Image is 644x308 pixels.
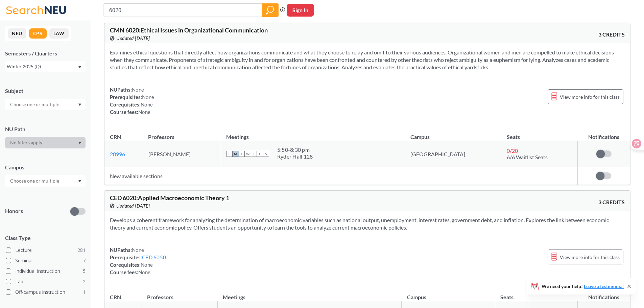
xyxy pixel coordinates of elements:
[257,151,263,157] span: F
[109,4,257,16] input: Class, professor, course number, "phrase"
[277,146,313,153] div: 5:50 - 8:30 pm
[239,151,245,157] span: T
[142,94,154,100] span: None
[6,288,86,297] label: Off-campus instruction
[6,256,86,265] label: Seminar
[405,141,501,167] td: [GEOGRAPHIC_DATA]
[8,28,26,39] button: NEU
[507,154,548,160] span: 6/6 Waitlist Seats
[245,151,251,157] span: W
[110,151,125,157] a: 20996
[77,246,86,254] span: 281
[5,87,86,95] div: Subject
[141,101,153,108] span: None
[110,194,229,202] span: CED 6020 : Applied Macroeconomic Theory 1
[138,109,150,115] span: None
[7,63,77,70] div: Winter 2025 (Q)
[6,277,86,286] label: Lab
[83,278,86,285] span: 2
[83,288,86,296] span: 1
[560,253,620,261] span: View more info for this class
[495,287,577,301] th: Seats
[5,99,86,110] div: Dropdown arrow
[142,254,166,260] a: CED 6050
[221,126,405,141] th: Meetings
[78,103,81,106] svg: Dropdown arrow
[598,31,625,38] span: 3 CREDITS
[501,126,577,141] th: Seats
[110,26,268,34] span: CMN 6020 : Ethical Issues in Organizational Communication
[29,28,47,39] button: CPS
[5,164,86,171] div: Campus
[251,151,257,157] span: T
[7,177,64,185] input: Choose one or multiple
[116,34,150,42] span: Updated [DATE]
[5,207,23,215] p: Honors
[5,125,86,133] div: NU Path
[542,284,624,289] span: We need your help!
[142,287,217,301] th: Professors
[78,180,81,183] svg: Dropdown arrow
[110,216,625,231] section: Develops a coherent framework for analyzing the determination of macroeconomic variables such as ...
[262,3,279,17] div: magnifying glass
[405,126,501,141] th: Campus
[5,137,86,148] div: Dropdown arrow
[266,5,274,15] svg: magnifying glass
[5,61,86,72] div: Winter 2025 (Q)Dropdown arrow
[83,257,86,264] span: 7
[226,151,233,157] span: S
[217,287,401,301] th: Meetings
[104,167,577,185] td: New available sections
[143,141,221,167] td: [PERSON_NAME]
[110,293,121,301] div: CRN
[132,247,144,253] span: None
[5,50,86,57] div: Semesters / Quarters
[6,246,86,255] label: Lecture
[277,153,313,160] div: Ryder Hall 128
[560,93,620,101] span: View more info for this class
[138,269,150,275] span: None
[507,147,518,154] span: 0 / 20
[110,86,154,116] div: NUPaths: Prerequisites: Corequisites: Course fees:
[83,267,86,275] span: 5
[7,100,64,109] input: Choose one or multiple
[402,287,495,301] th: Campus
[5,234,86,242] span: Class Type
[287,4,314,17] button: Sign In
[78,66,81,69] svg: Dropdown arrow
[233,151,239,157] span: M
[110,49,625,71] section: Examines ethical questions that directly affect how organizations communicate and what they choos...
[110,246,166,276] div: NUPaths: Prerequisites: Corequisites: Course fees:
[263,151,269,157] span: S
[598,198,625,206] span: 3 CREDITS
[141,262,153,268] span: None
[49,28,69,39] button: LAW
[6,267,86,276] label: Individual Instruction
[132,87,144,93] span: None
[116,202,150,210] span: Updated [DATE]
[110,133,121,141] div: CRN
[143,126,221,141] th: Professors
[584,283,624,289] a: Leave a testimonial
[577,126,630,141] th: Notifications
[5,175,86,187] div: Dropdown arrow
[78,142,81,144] svg: Dropdown arrow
